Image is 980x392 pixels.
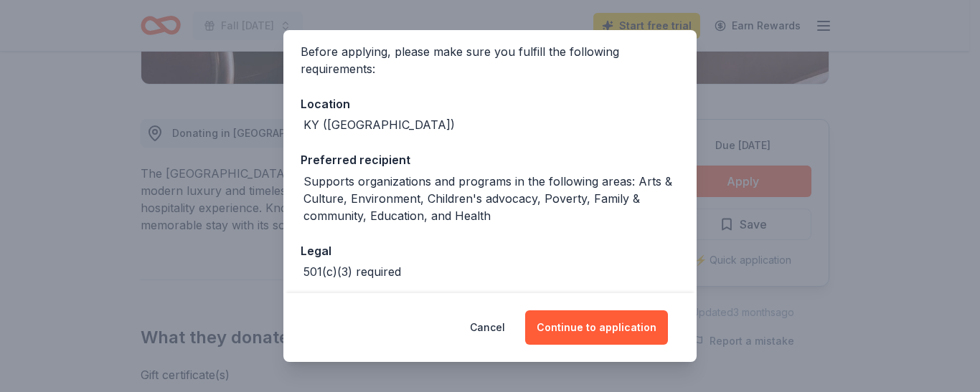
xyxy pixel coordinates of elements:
[301,43,679,77] div: Before applying, please make sure you fulfill the following requirements:
[303,173,679,224] div: Supports organizations and programs in the following areas: Arts & Culture, Environment, Children...
[303,116,455,133] div: KY ([GEOGRAPHIC_DATA])
[470,310,505,345] button: Cancel
[301,95,679,113] div: Location
[301,150,679,169] div: Preferred recipient
[525,310,668,345] button: Continue to application
[303,263,401,280] div: 501(c)(3) required
[301,242,679,260] div: Legal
